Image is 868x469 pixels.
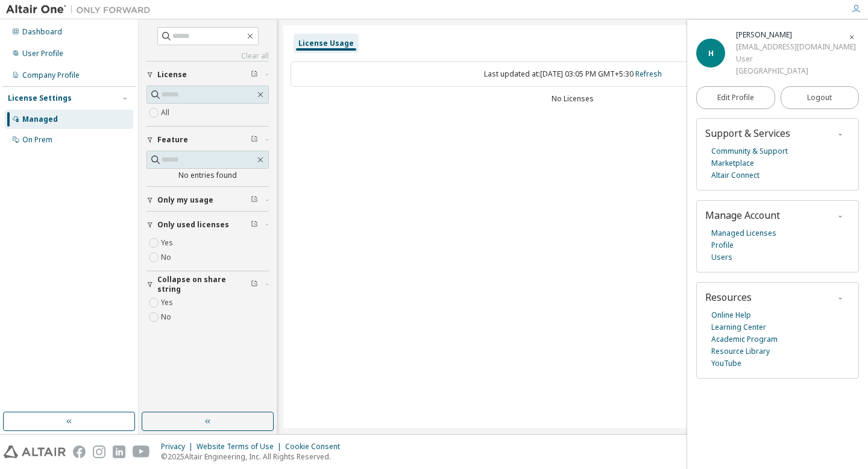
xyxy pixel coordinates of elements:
div: License Usage [298,39,354,48]
div: Last updated at: [DATE] 03:05 PM GMT+5:30 [291,61,855,87]
div: User [736,53,856,65]
div: User Profile [22,49,63,58]
span: Resources [705,291,752,304]
div: [GEOGRAPHIC_DATA] [736,65,856,77]
span: Clear filter [251,220,258,230]
a: Users [711,251,732,263]
img: youtube.svg [133,445,150,458]
a: Academic Program [711,333,778,345]
a: Clear all [146,51,269,61]
span: Clear filter [251,70,258,80]
span: Only my usage [157,195,213,205]
div: [EMAIL_ADDRESS][DOMAIN_NAME] [736,41,856,53]
button: Only used licenses [146,212,269,238]
span: Edit Profile [717,93,754,102]
a: Learning Center [711,321,766,333]
a: Marketplace [711,157,754,169]
img: Altair One [6,4,157,16]
label: No [161,250,174,265]
button: Logout [781,86,860,109]
a: Edit Profile [696,86,775,109]
div: Managed [22,115,58,124]
span: License [157,70,187,80]
label: No [161,310,174,324]
div: Website Terms of Use [197,442,285,452]
label: Yes [161,295,175,310]
a: Altair Connect [711,169,759,181]
label: All [161,105,172,120]
span: Clear filter [251,195,258,205]
a: Online Help [711,309,751,321]
span: Feature [157,135,188,145]
button: License [146,61,269,88]
div: No entries found [146,171,269,180]
div: License Settings [8,93,72,103]
span: Logout [807,92,832,104]
span: Manage Account [705,209,780,222]
div: Company Profile [22,71,80,80]
div: Cookie Consent [285,442,347,452]
a: Profile [711,239,734,251]
img: instagram.svg [93,445,105,458]
button: Collapse on share string [146,271,269,298]
button: Feature [146,127,269,153]
img: facebook.svg [73,445,86,458]
div: Hevindu Tilakasena [736,29,856,41]
div: No Licenses [291,94,855,104]
a: Resource Library [711,345,770,357]
img: linkedin.svg [113,445,125,458]
span: Clear filter [251,135,258,145]
button: Only my usage [146,187,269,213]
span: Support & Services [705,127,790,140]
div: Privacy [161,442,197,452]
div: On Prem [22,135,52,145]
a: Community & Support [711,145,788,157]
span: Collapse on share string [157,275,251,294]
p: © 2025 Altair Engineering, Inc. All Rights Reserved. [161,452,347,462]
a: Managed Licenses [711,227,776,239]
span: Clear filter [251,280,258,289]
label: Yes [161,236,175,250]
a: YouTube [711,357,741,370]
a: Refresh [635,69,662,79]
div: Dashboard [22,27,62,37]
img: altair_logo.svg [4,445,66,458]
span: H [708,48,714,58]
span: Only used licenses [157,220,229,230]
